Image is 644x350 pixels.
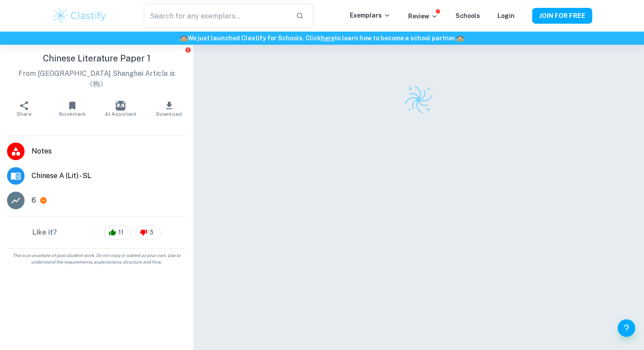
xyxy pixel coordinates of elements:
[144,4,288,28] input: Search for any exemplars...
[532,8,592,24] button: JOIN FOR FREE
[32,227,57,238] h6: Like it?
[59,111,86,117] span: Bookmark
[105,111,136,117] span: AI Assistant
[180,35,188,42] span: 🏫
[156,111,182,117] span: Download
[145,228,158,237] span: 3
[498,12,515,19] a: Login
[135,225,161,239] div: 3
[32,146,186,157] span: Notes
[145,96,193,121] button: Download
[321,35,334,42] a: here
[350,11,391,20] p: Exemplars
[4,252,190,265] span: This is an example of past student work. Do not copy or submit as your own. Use to understand the...
[2,33,642,43] h6: We just launched Clastify for Schools. Click to learn how to become a school partner.
[403,84,434,115] img: Clastify logo
[7,68,186,89] p: From [GEOGRAPHIC_DATA] Shanghai Article is 《狗》
[114,228,128,237] span: 11
[104,225,131,239] div: 11
[52,7,108,25] img: Clastify logo
[618,319,635,337] button: Help and Feedback
[185,46,192,53] button: Report issue
[32,195,36,206] p: 6
[32,171,186,181] span: Chinese A (Lit) - SL
[48,96,96,121] button: Bookmark
[17,111,32,117] span: Share
[7,52,186,65] h1: Chinese Literature Paper 1
[116,101,125,111] img: AI Assistant
[456,35,464,42] span: 🏫
[408,11,438,21] p: Review
[96,96,145,121] button: AI Assistant
[455,12,480,19] a: Schools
